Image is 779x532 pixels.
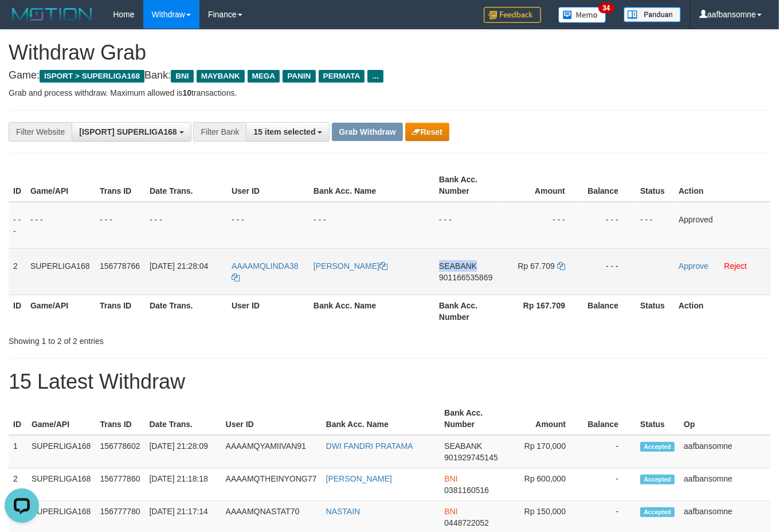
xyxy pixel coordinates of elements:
[197,70,245,83] span: MAYBANK
[440,402,506,435] th: Bank Acc. Number
[582,295,636,327] th: Balance
[405,123,449,141] button: Reset
[9,6,96,23] img: MOTION_logo.png
[439,261,477,271] span: SEABANK
[283,70,315,83] span: PANIN
[439,273,492,282] span: Copy 901166535869 to clipboard
[232,261,299,271] span: AAAAMQLINDA38
[506,435,584,468] td: Rp 170,000
[582,248,636,295] td: - - -
[221,435,322,468] td: AAAAMQYAMIIVAN91
[232,261,299,282] a: AAAAMQLINDA38
[558,7,606,23] img: Button%20Memo.svg
[26,202,95,249] td: - - -
[636,402,679,435] th: Status
[26,295,95,327] th: Game/API
[95,402,144,435] th: Trans ID
[27,402,96,435] th: Game/API
[636,169,674,202] th: Status
[227,295,309,327] th: User ID
[221,468,322,501] td: AAAAMQTHEINYONG77
[434,295,502,327] th: Bank Acc. Number
[9,202,26,249] td: - - -
[95,169,145,202] th: Trans ID
[640,442,675,452] span: Accepted
[506,468,584,501] td: Rp 600,000
[583,402,636,435] th: Balance
[674,202,770,249] td: Approved
[583,435,636,468] td: -
[27,468,96,501] td: SUPERLIGA168
[253,127,315,136] span: 15 item selected
[9,122,72,142] div: Filter Website
[367,70,383,83] span: ...
[9,87,770,99] p: Grab and process withdraw. Maximum allowed is transactions.
[679,261,708,271] a: Approve
[444,474,457,483] span: BNI
[674,295,770,327] th: Action
[326,474,392,483] a: [PERSON_NAME]
[434,169,502,202] th: Bank Acc. Number
[434,202,502,249] td: - - -
[679,402,770,435] th: Op
[9,248,26,295] td: 2
[40,70,144,83] span: ISPORT > SUPERLIGA168
[444,453,498,462] span: Copy 901929745145 to clipboard
[309,169,434,202] th: Bank Acc. Name
[145,435,221,468] td: [DATE] 21:28:09
[182,88,191,97] strong: 10
[506,402,584,435] th: Amount
[9,435,27,468] td: 1
[502,202,582,249] td: - - -
[26,248,95,295] td: SUPERLIGA168
[27,435,96,468] td: SUPERLIGA168
[145,468,221,501] td: [DATE] 21:18:18
[9,331,316,347] div: Showing 1 to 2 of 2 entries
[674,169,770,202] th: Action
[171,70,193,83] span: BNI
[145,169,227,202] th: Date Trans.
[95,295,145,327] th: Trans ID
[100,261,140,271] span: 156778766
[95,468,144,501] td: 156777860
[636,202,674,249] td: - - -
[26,169,95,202] th: Game/API
[145,402,221,435] th: Date Trans.
[9,295,26,327] th: ID
[444,441,482,451] span: SEABANK
[9,169,26,202] th: ID
[332,123,402,141] button: Grab Withdraw
[679,435,770,468] td: aafbansomne
[227,169,309,202] th: User ID
[9,370,770,393] h1: 15 Latest Withdraw
[248,70,280,83] span: MEGA
[314,261,387,271] a: [PERSON_NAME]
[636,295,674,327] th: Status
[640,507,675,517] span: Accepted
[444,518,489,527] span: Copy 0448722052 to clipboard
[9,70,770,81] h4: Game: Bank:
[484,7,541,23] img: Feedback.jpg
[598,3,614,13] span: 34
[326,441,413,451] a: DWI FANDRI PRATAMA
[309,295,434,327] th: Bank Acc. Name
[9,402,27,435] th: ID
[502,295,582,327] th: Rp 167.709
[72,122,191,142] button: [ISPORT] SUPERLIGA168
[444,486,489,495] span: Copy 0381160516 to clipboard
[221,402,322,435] th: User ID
[582,169,636,202] th: Balance
[246,122,330,142] button: 15 item selected
[95,435,144,468] td: 156778602
[319,70,365,83] span: PERMATA
[583,468,636,501] td: -
[79,127,177,136] span: [ISPORT] SUPERLIGA168
[518,261,555,271] span: Rp 67.709
[444,507,457,516] span: BNI
[640,475,675,484] span: Accepted
[557,261,565,271] a: Copy 67709 to clipboard
[9,468,27,501] td: 2
[582,202,636,249] td: - - -
[624,7,681,22] img: panduan.png
[193,122,246,142] div: Filter Bank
